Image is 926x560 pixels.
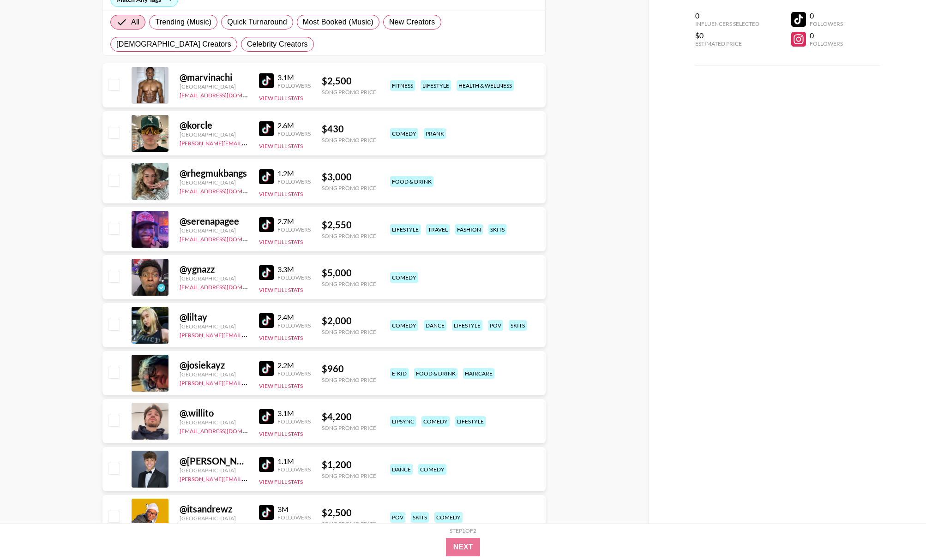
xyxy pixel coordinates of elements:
[259,313,274,328] img: TikTok
[322,459,376,471] div: $ 1,200
[180,186,272,195] a: [EMAIL_ADDRESS][DOMAIN_NAME]
[180,371,248,378] div: [GEOGRAPHIC_DATA]
[277,121,311,130] div: 2.6M
[277,226,311,233] div: Followers
[180,263,248,275] div: @ ygnazz
[277,274,311,281] div: Followers
[180,227,248,234] div: [GEOGRAPHIC_DATA]
[180,426,272,435] a: [EMAIL_ADDRESS][DOMAIN_NAME]
[322,137,376,143] div: Song Promo Price
[277,370,311,377] div: Followers
[259,478,303,485] button: View Full Stats
[810,20,843,27] div: Followers
[322,232,376,239] div: Song Promo Price
[446,538,481,556] button: Next
[259,430,303,437] button: View Full Stats
[322,219,376,231] div: $ 2,550
[509,320,527,331] div: skits
[455,224,483,235] div: fashion
[259,505,274,520] img: TikTok
[322,315,376,327] div: $ 2,000
[695,40,759,47] div: Estimated Price
[414,368,457,379] div: food & drink
[322,171,376,183] div: $ 3,000
[227,17,287,28] span: Quick Turnaround
[390,176,433,187] div: food & drink
[180,167,248,179] div: @ rhegmukbangs
[180,138,316,147] a: [PERSON_NAME][EMAIL_ADDRESS][DOMAIN_NAME]
[322,75,376,87] div: $ 2,500
[303,17,373,28] span: Most Booked (Music)
[424,128,446,139] div: prank
[450,527,476,534] div: Step 1 of 2
[390,272,418,283] div: comedy
[259,95,303,101] button: View Full Stats
[421,416,450,427] div: comedy
[180,359,248,371] div: @ josiekayz
[259,265,274,280] img: TikTok
[411,512,429,523] div: skits
[180,71,248,83] div: @ marvinachi
[488,320,503,331] div: pov
[390,464,413,475] div: dance
[695,31,759,40] div: $0
[180,330,316,339] a: [PERSON_NAME][EMAIL_ADDRESS][DOMAIN_NAME]
[810,31,843,40] div: 0
[180,90,272,99] a: [EMAIL_ADDRESS][DOMAIN_NAME]
[322,363,376,375] div: $ 960
[180,419,248,426] div: [GEOGRAPHIC_DATA]
[259,191,303,197] button: View Full Stats
[277,466,311,473] div: Followers
[277,265,311,274] div: 3.3M
[322,411,376,423] div: $ 4,200
[457,80,514,91] div: health & wellness
[390,368,409,379] div: e-kid
[277,178,311,185] div: Followers
[180,407,248,419] div: @ .willito
[277,514,311,521] div: Followers
[277,409,311,418] div: 3.1M
[180,119,248,131] div: @ korcle
[259,457,274,472] img: TikTok
[277,322,311,329] div: Followers
[259,382,303,389] button: View Full Stats
[810,11,843,20] div: 0
[322,472,376,479] div: Song Promo Price
[180,282,272,291] a: [EMAIL_ADDRESS][DOMAIN_NAME]
[277,217,311,226] div: 2.7M
[259,334,303,341] button: View Full Stats
[180,323,248,330] div: [GEOGRAPHIC_DATA]
[463,368,494,379] div: haircare
[390,128,418,139] div: comedy
[390,512,405,523] div: pov
[180,378,316,387] a: [PERSON_NAME][EMAIL_ADDRESS][DOMAIN_NAME]
[259,361,274,376] img: TikTok
[277,169,311,178] div: 1.2M
[277,505,311,514] div: 3M
[277,73,311,82] div: 3.1M
[322,89,376,95] div: Song Promo Price
[452,320,482,331] div: lifestyle
[322,123,376,135] div: $ 430
[322,507,376,518] div: $ 2,500
[259,73,274,88] img: TikTok
[695,11,759,20] div: 0
[695,20,759,27] div: Influencers Selected
[434,512,463,523] div: comedy
[455,416,486,427] div: lifestyle
[180,83,248,90] div: [GEOGRAPHIC_DATA]
[418,464,446,475] div: comedy
[131,17,139,28] span: All
[277,457,311,466] div: 1.1M
[488,224,506,235] div: skits
[322,328,376,335] div: Song Promo Price
[322,280,376,287] div: Song Promo Price
[322,185,376,191] div: Song Promo Price
[389,17,435,28] span: New Creators
[180,179,248,186] div: [GEOGRAPHIC_DATA]
[180,311,248,323] div: @ liltay
[322,376,376,383] div: Song Promo Price
[277,313,311,322] div: 2.4M
[259,238,303,245] button: View Full Stats
[277,82,311,89] div: Followers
